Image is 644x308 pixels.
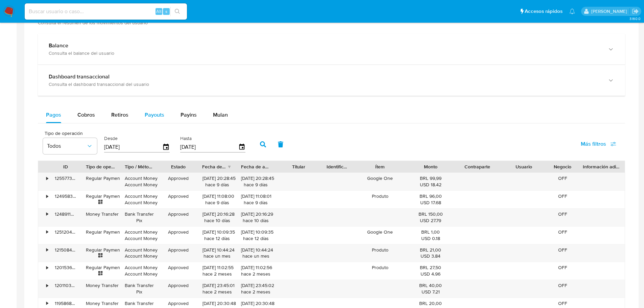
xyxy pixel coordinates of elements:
button: search-icon [170,7,184,16]
span: Accesos rápidos [525,8,563,15]
input: Buscar usuario o caso... [25,7,187,16]
p: nicolas.tyrkiel@mercadolibre.com [591,8,629,15]
a: Salir [632,8,639,15]
span: 3.160.0 [629,16,641,21]
a: Notificaciones [569,8,575,14]
span: Alt [156,8,162,15]
span: s [165,8,167,15]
